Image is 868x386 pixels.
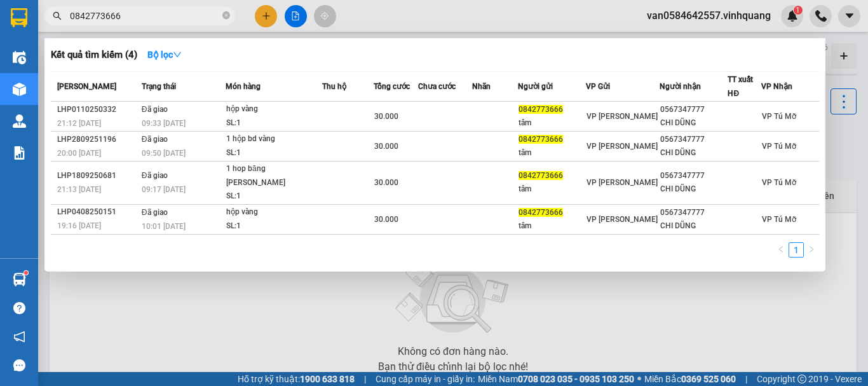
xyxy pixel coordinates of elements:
span: Thu hộ [322,82,346,91]
span: Đã giao [142,208,168,217]
h3: Kết quả tìm kiếm ( 4 ) [51,48,137,62]
div: CHI DŨNG [660,146,727,160]
span: VP Tú Mỡ [762,142,796,151]
img: warehouse-icon [13,273,26,286]
span: 30.000 [374,142,398,151]
div: 0567347777 [660,169,727,183]
div: LHP2809251196 [57,133,138,146]
span: 0842773666 [519,135,563,144]
span: VP Tú Mỡ [762,112,796,121]
button: Bộ lọcdown [137,45,192,65]
div: 1 hộp bd vàng [226,132,322,146]
span: VP [PERSON_NAME] [587,215,658,224]
span: close-circle [222,11,230,19]
span: 0842773666 [519,171,563,180]
span: Tổng cước [374,82,410,91]
div: 1 hop băng [PERSON_NAME] [226,162,322,190]
span: Trạng thái [142,82,176,91]
span: Đã giao [142,171,168,180]
span: 20:00 [DATE] [57,149,101,158]
div: SL: 1 [226,219,322,233]
span: 09:17 [DATE] [142,185,186,194]
li: 1 [789,242,804,258]
span: 0842773666 [519,105,563,114]
div: tâm [519,183,585,196]
div: LHP0110250332 [57,103,138,116]
span: VP [PERSON_NAME] [587,142,658,151]
span: left [777,245,785,253]
span: VP [PERSON_NAME] [587,112,658,121]
input: Tìm tên, số ĐT hoặc mã đơn [70,9,220,23]
strong: Bộ lọc [147,50,182,60]
span: 21:12 [DATE] [57,119,101,128]
a: 1 [789,243,803,257]
span: down [173,50,182,59]
div: CHI DŨNG [660,183,727,196]
span: question-circle [13,302,25,314]
div: tâm [519,146,585,160]
span: 09:33 [DATE] [142,119,186,128]
span: VP Nhận [761,82,792,91]
span: Người gửi [518,82,553,91]
span: Nhãn [472,82,491,91]
span: 10:01 [DATE] [142,222,186,231]
span: close-circle [222,10,230,22]
img: warehouse-icon [13,51,26,64]
div: LHP1809250681 [57,169,138,183]
div: LHP0408250151 [57,205,138,219]
div: SL: 1 [226,146,322,160]
span: 30.000 [374,215,398,224]
span: search [53,11,62,20]
span: 09:50 [DATE] [142,149,186,158]
span: 0842773666 [519,208,563,217]
img: logo-vxr [11,8,27,27]
img: warehouse-icon [13,114,26,128]
span: Người nhận [660,82,701,91]
button: left [773,242,789,258]
img: warehouse-icon [13,83,26,96]
li: Next Page [804,242,819,258]
div: SL: 1 [226,116,322,130]
div: 0567347777 [660,103,727,116]
span: VP [PERSON_NAME] [587,178,658,187]
span: 30.000 [374,112,398,121]
div: tâm [519,116,585,130]
span: Đã giao [142,135,168,144]
span: [PERSON_NAME] [57,82,116,91]
span: VP Tú Mỡ [762,178,796,187]
span: Chưa cước [418,82,456,91]
span: VP Gửi [586,82,610,91]
div: 0567347777 [660,133,727,146]
span: message [13,359,25,371]
div: CHI DŨNG [660,219,727,233]
sup: 1 [24,271,28,275]
span: Đã giao [142,105,168,114]
li: Previous Page [773,242,789,258]
div: 0567347777 [660,206,727,219]
span: Món hàng [226,82,261,91]
div: hộp vàng [226,102,322,116]
span: 19:16 [DATE] [57,221,101,230]
img: solution-icon [13,146,26,160]
div: tâm [519,219,585,233]
button: right [804,242,819,258]
span: 30.000 [374,178,398,187]
span: 21:13 [DATE] [57,185,101,194]
div: hộp vàng [226,205,322,219]
div: SL: 1 [226,190,322,203]
span: notification [13,331,25,343]
span: VP Tú Mỡ [762,215,796,224]
span: TT xuất HĐ [728,75,753,98]
span: right [808,245,815,253]
div: CHI DŨNG [660,116,727,130]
